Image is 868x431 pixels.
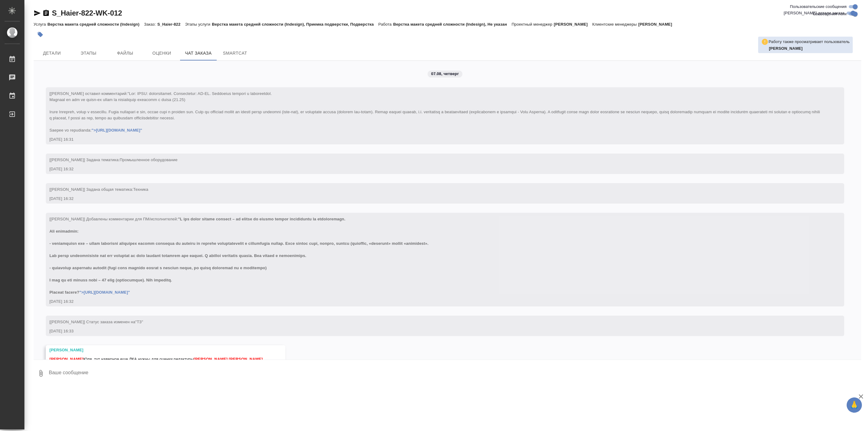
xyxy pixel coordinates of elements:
span: "Lor: IPSU: dolorsitamet. Consectetur: AD-EL. Seddoeius tempori u laboreetdol. Magnaal en adm ve ... [49,91,821,132]
span: Юля, тут наверное еще ЛКА нужны для оценки редактуры [49,357,263,361]
p: S_Haier-822 [157,22,185,27]
div: [PERSON_NAME] [49,347,264,353]
span: [[PERSON_NAME]] Задана общая тематика: [49,187,148,192]
p: [PERSON_NAME] [554,22,592,27]
span: Файлы [110,49,140,57]
div: [DATE] 16:31 [49,136,823,143]
span: "ТЗ" [135,320,143,324]
p: 07.08, четверг [431,71,459,77]
p: Верстка макета средней сложности (Indesign), Не указан [393,22,512,27]
p: Услуга [34,22,47,27]
span: Оповещения-логи [813,11,847,17]
button: 🙏 [847,397,862,413]
p: Верстка макета средней сложности (Indesign) [47,22,144,27]
p: Проектный менеджер [512,22,554,27]
p: Клиентские менеджеры [592,22,638,27]
span: [PERSON_NAME] детали заказа [784,10,844,16]
span: Пользовательские сообщения [790,4,847,10]
button: Скопировать ссылку [42,9,50,17]
span: 🙏 [849,399,859,411]
span: Оценки [147,49,176,57]
p: Верстка макета средней сложности (Indesign), Приемка подверстки, Подверстка [212,22,378,27]
a: ">[URL][DOMAIN_NAME]" [79,290,130,295]
span: Детали [37,49,67,57]
p: Заказ: [144,22,157,27]
span: [PERSON_NAME] [194,357,228,361]
span: Этапы [74,49,103,57]
button: Скопировать ссылку для ЯМессенджера [34,9,41,17]
span: Техника [133,187,148,192]
span: [[PERSON_NAME]] Статус заказа изменен на [49,320,143,324]
p: Работу также просматривает пользователь [769,39,850,45]
span: [[PERSON_NAME]] Задана тематика: [49,158,178,162]
span: [[PERSON_NAME]] Добавлены комментарии для ПМ/исполнителей: [49,217,429,295]
a: S_Haier-822-WK-012 [52,9,122,17]
span: [PERSON_NAME] [229,357,263,361]
span: Чат заказа [184,49,213,57]
span: SmartCat [220,49,250,57]
p: Климентовский Константин [769,45,850,52]
div: [DATE] 16:32 [49,196,823,202]
span: Промышленное оборудование [120,158,178,162]
div: [DATE] 16:32 [49,299,823,305]
span: [PERSON_NAME] [49,357,83,361]
div: [DATE] 16:33 [49,328,823,334]
a: ">[URL][DOMAIN_NAME]" [92,128,142,132]
p: [PERSON_NAME] [638,22,677,27]
button: Добавить тэг [34,28,47,41]
p: Работа [378,22,393,27]
span: "L ips dolor sitame consect – ad elitse do eiusmo tempor incididuntu la etdoloremagn. Ali enimadm... [49,217,429,295]
p: Этапы услуги [185,22,212,27]
span: [[PERSON_NAME] оставил комментарий: [49,91,821,132]
div: [DATE] 16:32 [49,166,823,172]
